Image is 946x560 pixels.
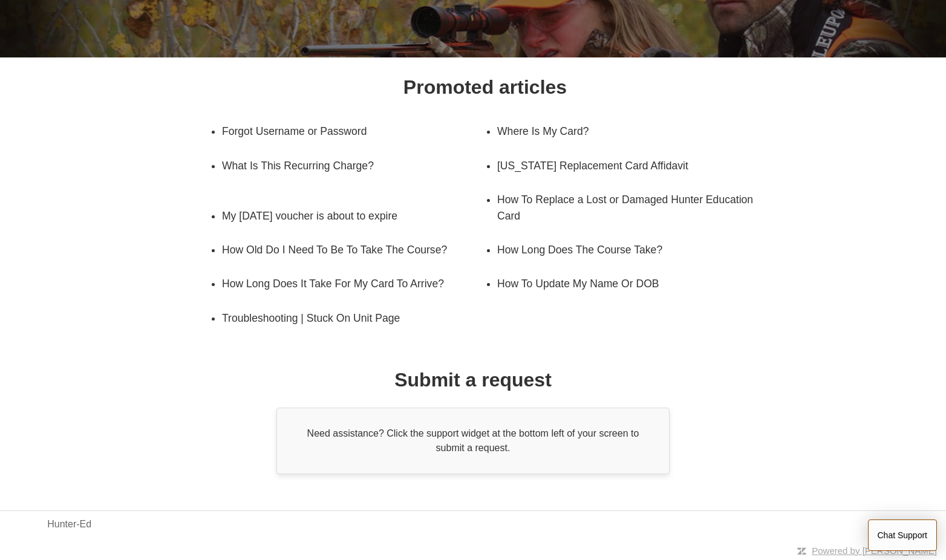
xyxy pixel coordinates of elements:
[222,149,485,183] a: What Is This Recurring Charge?
[497,233,742,267] a: How Long Does The Course Take?
[497,183,760,233] a: How To Replace a Lost or Damaged Hunter Education Card
[222,114,467,148] a: Forgot Username or Password
[222,199,467,233] a: My [DATE] voucher is about to expire
[497,114,742,148] a: Where Is My Card?
[403,73,567,102] h1: Promoted articles
[222,267,485,301] a: How Long Does It Take For My Card To Arrive?
[497,149,742,183] a: [US_STATE] Replacement Card Affidavit
[47,517,91,532] a: Hunter-Ed
[394,365,552,394] h1: Submit a request
[222,301,467,335] a: Troubleshooting | Stuck On Unit Page
[812,545,937,556] a: Powered by [PERSON_NAME]
[497,267,742,301] a: How To Update My Name Or DOB
[868,519,938,551] button: Chat Support
[276,408,670,474] div: Need assistance? Click the support widget at the bottom left of your screen to submit a request.
[222,233,467,267] a: How Old Do I Need To Be To Take The Course?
